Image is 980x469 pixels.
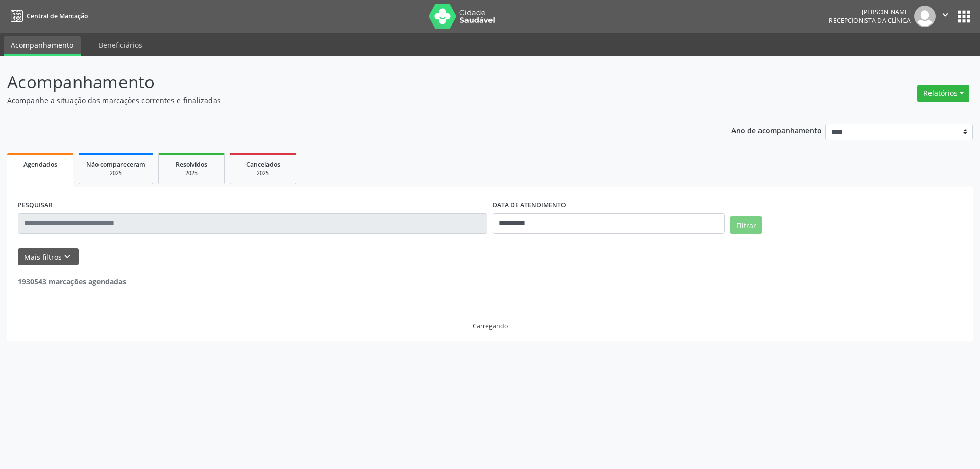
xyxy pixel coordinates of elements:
img: img [914,6,936,27]
strong: 1930543 marcações agendadas [18,277,126,286]
div: 2025 [237,169,288,177]
div: 2025 [86,169,145,177]
p: Ano de acompanhamento [731,124,822,136]
i:  [940,9,951,20]
div: Carregando [473,322,508,330]
button: Mais filtroskeyboard_arrow_down [18,248,79,266]
span: Agendados [23,160,57,169]
a: Central de Marcação [7,8,88,24]
button: Filtrar [730,216,762,234]
button:  [936,6,955,27]
a: Acompanhamento [4,36,81,56]
span: Central de Marcação [27,12,88,20]
label: DATA DE ATENDIMENTO [493,198,566,213]
div: 2025 [166,169,217,177]
span: Não compareceram [86,160,145,169]
p: Acompanhe a situação das marcações correntes e finalizadas [7,95,683,106]
label: PESQUISAR [18,198,53,213]
a: Beneficiários [91,36,150,54]
button: Relatórios [917,85,969,102]
p: Acompanhamento [7,69,683,95]
i: keyboard_arrow_down [62,251,73,262]
button: apps [955,8,973,26]
div: [PERSON_NAME] [829,8,911,16]
span: Resolvidos [176,160,207,169]
span: Cancelados [246,160,280,169]
span: Recepcionista da clínica [829,16,911,25]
